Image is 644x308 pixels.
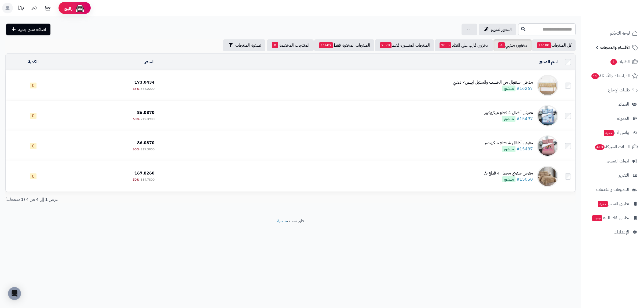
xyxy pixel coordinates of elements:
span: 11602 [319,42,333,48]
img: ai-face.png [75,3,85,13]
a: تطبيق نقاط البيعجديد [584,211,641,224]
span: تصفية المنتجات [235,42,261,49]
span: جديد [592,215,602,221]
img: مفرش أطفال 4 قطع ميكروفيبر [537,105,558,127]
a: مخزون منتهي4 [493,39,532,51]
a: طلبات الإرجاع [584,84,641,97]
span: لوحة التحكم [610,29,630,37]
a: لوحة التحكم [584,27,641,40]
span: المراجعات والأسئلة [591,72,630,80]
span: 0 [30,83,36,88]
span: منشور [502,146,515,152]
span: أدوات التسويق [606,157,629,165]
span: الأقسام والمنتجات [600,44,630,51]
a: اسم المنتج [539,59,558,65]
span: 2578 [380,42,391,48]
a: تطبيق المتجرجديد [584,197,641,210]
a: اضافة منتج جديد [6,24,50,35]
span: 4 [498,42,505,48]
span: 14180 [537,42,551,48]
div: Open Intercom Messenger [8,287,21,300]
span: 0 [30,173,36,179]
a: الكمية [28,59,39,65]
img: مفرش أطفال 4 قطع ميكروفيبر [537,135,558,157]
span: جديد [598,201,608,207]
a: المراجعات والأسئلة15 [584,69,641,82]
span: الطلبات [610,58,630,65]
span: 217.3900 [141,117,155,121]
span: 50% [133,177,140,182]
span: طلبات الإرجاع [608,86,630,94]
a: كل المنتجات14180 [532,39,576,51]
div: مفرش أطفال 4 قطع ميكروفيبر [485,140,533,146]
a: السلات المتروكة418 [584,140,641,153]
span: التحرير لسريع [491,26,512,33]
div: مفرش شتوي مخمل 4 قطع نفر [483,170,533,176]
span: 86.0870 [137,109,155,116]
a: الطلبات1 [584,55,641,68]
img: مفرش شتوي مخمل 4 قطع نفر [537,166,558,187]
span: 0 [30,113,36,119]
span: 86.0870 [137,140,155,146]
a: #15050 [517,176,533,183]
span: 1 [610,59,617,65]
span: وآتس آب [603,129,629,136]
a: التطبيقات والخدمات [584,183,641,196]
a: #15487 [517,146,533,152]
span: 167.8260 [134,170,155,176]
span: 60% [133,147,140,152]
span: جديد [604,130,614,136]
a: #15497 [517,116,533,122]
span: 365.2200 [141,86,155,91]
span: منشور [502,116,515,122]
a: الإعدادات [584,226,641,239]
a: وآتس آبجديد [584,126,641,139]
a: السعر [145,59,155,65]
span: السلات المتروكة [594,143,630,151]
a: العملاء [584,98,641,111]
span: تطبيق نقاط البيع [592,214,629,222]
span: 217.3900 [141,147,155,152]
a: #16267 [517,85,533,92]
span: 173.0434 [134,79,155,86]
a: المنتجات المخفية فقط11602 [314,39,374,51]
span: منشور [502,176,515,182]
a: مخزون قارب على النفاذ2055 [435,39,493,51]
a: أدوات التسويق [584,155,641,168]
span: 334.7800 [141,177,155,182]
img: مدخل استقبال من الخشب والستيل ابيض× ذهبي [537,75,558,96]
a: التقارير [584,169,641,182]
span: اضافة منتج جديد [18,26,46,33]
span: رفيق [64,5,72,11]
a: متجرة [277,218,287,224]
span: 2055 [440,42,451,48]
span: الإعدادات [614,228,629,236]
span: منشور [502,86,515,91]
span: 15 [591,73,599,79]
span: العملاء [619,101,629,108]
span: 0 [272,42,278,48]
a: تحديثات المنصة [14,3,28,15]
span: التطبيقات والخدمات [596,186,629,193]
span: 60% [133,117,140,121]
span: التقارير [619,172,629,179]
a: المنتجات المنشورة فقط2578 [375,39,434,51]
div: مفرش أطفال 4 قطع ميكروفيبر [485,110,533,116]
a: المنتجات المخفضة0 [267,39,314,51]
button: تصفية المنتجات [223,39,265,51]
a: التحرير لسريع [479,24,516,35]
span: المدونة [617,115,629,122]
span: تطبيق المتجر [597,200,629,207]
a: المدونة [584,112,641,125]
span: 53% [133,86,140,91]
div: عرض 1 إلى 4 من 4 (1 صفحات) [1,196,291,203]
div: مدخل استقبال من الخشب والستيل ابيض× ذهبي [453,79,533,86]
img: logo-2.png [608,14,639,25]
span: 0 [30,143,36,149]
span: 418 [595,144,605,150]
